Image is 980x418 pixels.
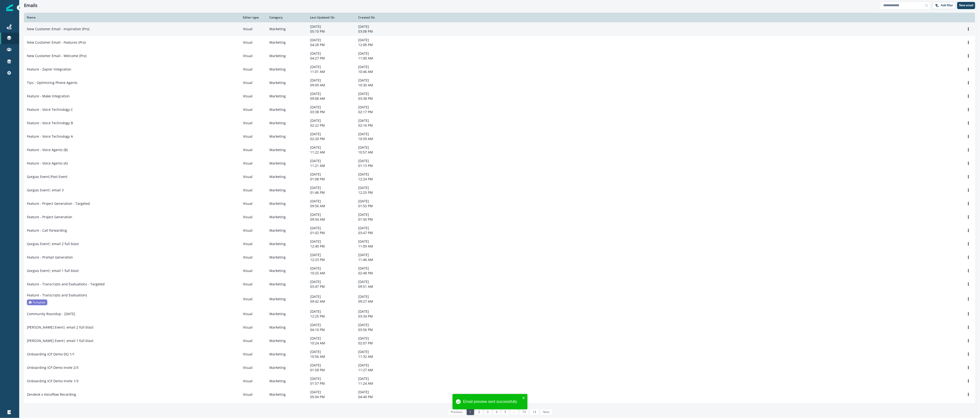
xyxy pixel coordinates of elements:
[965,66,972,73] button: Options
[358,376,400,381] p: [DATE]
[358,294,400,299] p: [DATE]
[358,368,400,372] p: 11:27 AM
[358,163,400,168] p: 01:13 PM
[24,183,975,197] a: Gorgias Event| email 3VisualMarketing[DATE]01:46 PM[DATE]12:25 PMOptions
[266,401,307,415] td: Marketing
[965,254,972,261] button: Options
[266,183,307,197] td: Marketing
[358,299,400,304] p: 09:27 AM
[27,282,105,287] p: Feature - Transcripts and Evaluations - Targeted
[240,103,266,116] td: Visual
[240,224,266,237] td: Visual
[358,239,400,244] p: [DATE]
[240,277,266,291] td: Visual
[24,76,975,89] a: Tips - Optimizing Phone AgentsVisualMarketing[DATE]09:09 AM[DATE]10:30 AMOptions
[358,172,400,177] p: [DATE]
[540,409,552,415] a: Next page
[310,266,352,271] p: [DATE]
[310,177,352,182] p: 01:08 PM
[27,188,64,193] p: Gorgias Event| email 3
[310,279,352,284] p: [DATE]
[27,392,76,397] p: Zendesk x Voiceflow Recording
[358,279,400,284] p: [DATE]
[24,197,975,210] a: Feature - Project Generation - TargetedVisualMarketing[DATE]09:56 AM[DATE]01:55 PMOptions
[310,163,352,168] p: 11:21 AM
[24,143,975,157] a: Feature - Voice Agents (B)VisualMarketing[DATE]11:22 AM[DATE]10:57 AMOptions
[358,123,400,128] p: 02:16 PM
[24,116,975,130] a: Feature - Voice Technology BVisualMarketing[DATE]02:22 PM[DATE]02:16 PMOptions
[965,160,972,167] button: Options
[310,257,352,262] p: 12:23 PM
[358,284,400,289] p: 09:51 AM
[24,22,975,36] a: New Customer Email - Inspiration (Pro)VisualMarketing[DATE]05:10 PM[DATE]03:08 PMOptions
[266,36,307,49] td: Marketing
[965,310,972,318] button: Options
[27,94,70,99] p: Feature - Make Integration
[447,409,552,415] ul: Pagination
[965,173,972,180] button: Options
[310,78,352,83] p: [DATE]
[27,121,73,125] p: Feature - Voice Technology B
[310,294,352,299] p: [DATE]
[240,251,266,264] td: Visual
[310,217,352,222] p: 09:54 AM
[266,264,307,277] td: Marketing
[358,118,400,123] p: [DATE]
[266,76,307,89] td: Marketing
[358,96,400,101] p: 03:38 PM
[27,16,237,19] div: Name
[310,271,352,276] p: 10:25 AM
[240,116,266,130] td: Visual
[240,374,266,388] td: Visual
[27,67,71,72] p: Feature - Zapier Integration
[310,341,352,346] p: 10:24 AM
[358,230,400,235] p: 03:47 PM
[310,299,352,304] p: 09:42 AM
[27,27,89,31] p: New Customer Email - Inspiration (Pro)
[24,49,975,63] a: New Customer Email - Welcome (Pro)VisualMarketing[DATE]04:27 PM[DATE]11:00 AMOptions
[266,277,307,291] td: Marketing
[310,185,352,190] p: [DATE]
[358,132,400,136] p: [DATE]
[358,159,400,163] p: [DATE]
[358,381,400,386] p: 11:24 AM
[965,227,972,234] button: Options
[240,170,266,183] td: Visual
[27,352,75,357] p: Onboarding ICP Demo DQ 1/1
[358,91,400,96] p: [DATE]
[27,161,68,166] p: Feature - Voice Agents (A)
[310,349,352,354] p: [DATE]
[240,49,266,63] td: Visual
[310,145,352,150] p: [DATE]
[358,190,400,195] p: 12:25 PM
[310,239,352,244] p: [DATE]
[240,143,266,157] td: Visual
[240,334,266,347] td: Visual
[530,409,539,415] a: Page 14
[358,336,400,341] p: [DATE]
[310,91,352,96] p: [DATE]
[358,217,400,222] p: 01:50 PM
[310,136,352,141] p: 02:20 PM
[266,22,307,36] td: Marketing
[358,363,400,368] p: [DATE]
[24,3,37,8] h1: Emails
[965,93,972,100] button: Options
[965,337,972,344] button: Options
[33,300,45,305] p: Template
[27,107,73,112] p: Feature - Voice Technology C
[266,307,307,321] td: Marketing
[463,399,521,405] div: Email preview sent successfully
[310,69,352,74] p: 11:01 AM
[965,106,972,113] button: Options
[27,201,90,206] p: Feature - Project Generation - Targeted
[243,16,264,19] div: Editor type
[240,264,266,277] td: Visual
[24,130,975,143] a: Feature - Voice Technology AVisualMarketing[DATE]02:20 PM[DATE]10:59 AMOptions
[24,36,975,49] a: New Customer Email - Features (Pro)VisualMarketing[DATE]04:28 PM[DATE]12:08 PMOptions
[310,363,352,368] p: [DATE]
[24,237,975,251] a: Gorgias Event| email 2 full blastVisualMarketing[DATE]12:40 PM[DATE]11:09 AMOptions
[310,38,352,42] p: [DATE]
[310,394,352,399] p: 05:04 PM
[310,65,352,69] p: [DATE]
